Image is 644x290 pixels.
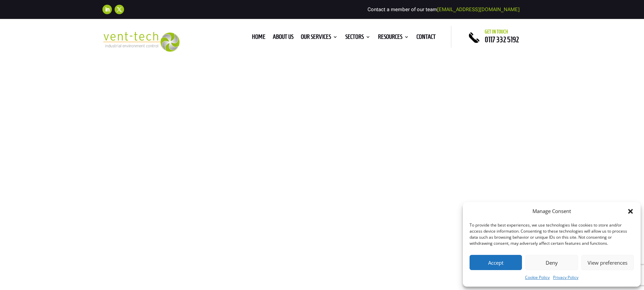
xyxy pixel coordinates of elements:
[367,6,520,12] span: Contact a member of our team
[525,255,578,270] button: Deny
[470,222,633,246] div: To provide the best experiences, we use technologies like cookies to store and/or access device i...
[273,34,293,42] a: About us
[378,34,409,42] a: Resources
[470,255,522,270] button: Accept
[301,34,338,42] a: Our Services
[553,273,578,282] a: Privacy Policy
[532,207,571,215] div: Manage Consent
[581,255,634,270] button: View preferences
[525,273,550,282] a: Cookie Policy
[102,32,180,52] img: 2023-09-27T08_35_16.549ZVENT-TECH---Clear-background
[102,5,112,14] a: Follow on LinkedIn
[437,6,520,12] a: [EMAIL_ADDRESS][DOMAIN_NAME]
[485,29,508,34] span: Get in touch
[345,34,371,42] a: Sectors
[115,5,124,14] a: Follow on X
[485,35,519,44] a: 0117 332 5192
[627,208,634,215] div: Close dialog
[252,34,265,42] a: Home
[416,34,436,42] a: Contact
